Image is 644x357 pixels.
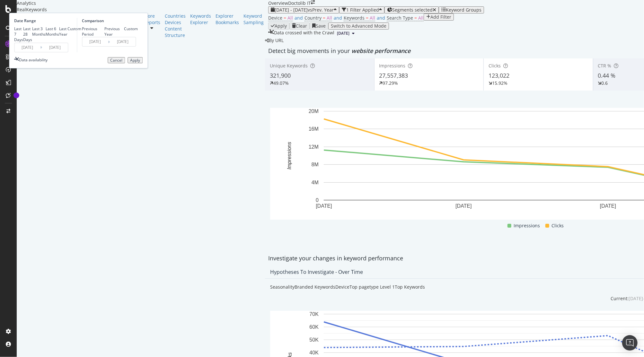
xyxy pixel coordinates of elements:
[611,295,629,302] div: Current:
[216,13,239,26] a: Explorer Bookmarks
[492,80,507,86] div: 15.92%
[335,284,349,290] div: Device
[82,18,138,23] div: Comparison
[377,15,385,21] span: and
[316,197,319,203] text: 0
[270,72,291,79] span: 321,900
[269,37,284,43] span: By URL
[430,14,451,20] div: Add Filter
[110,58,122,63] div: Cancel
[424,13,454,21] button: Add Filter
[602,80,608,86] div: 0.6
[349,284,395,290] div: Top pagetype Level 1
[328,22,389,30] button: Switch to Advanced Mode
[331,23,386,29] div: Switch to Advanced Mode
[14,18,75,23] div: Date Range
[366,15,368,21] span: =
[243,13,264,26] div: Keyword Sampling
[295,284,335,290] div: Branded Keywords
[128,57,143,64] button: Apply
[387,15,413,21] span: Search Type
[309,126,319,132] text: 16M
[310,350,319,355] text: 40K
[67,26,81,31] div: Custom
[455,204,472,209] text: [DATE]
[316,23,326,29] div: Save
[598,63,612,69] span: CTR %
[379,72,408,79] span: 27,557,383
[270,63,308,69] span: Unique Keywords
[312,180,319,185] text: 4M
[270,269,363,275] div: Hypotheses to Investigate - Over Time
[296,23,307,29] div: Clear
[287,142,292,170] text: Impressions
[308,7,334,13] span: vs Prev. Year
[395,284,425,290] div: Top Keywords
[384,6,439,13] button: Segments selected
[334,15,342,21] span: and
[334,30,357,37] button: [DATE]
[439,6,484,13] button: Keyword Groups
[165,32,186,39] a: Structure
[310,324,319,330] text: 60K
[23,26,32,42] div: Last 28 Days
[309,144,319,150] text: 12M
[108,57,125,64] button: Cancel
[14,26,23,42] div: Last 7 Days
[82,37,108,46] input: Start Date
[287,15,293,21] span: All
[351,47,410,55] span: website performance
[190,13,211,26] a: Keywords Explorer
[32,26,46,37] div: Last 3 Months
[17,6,268,13] div: RealKeywords
[104,26,124,37] div: Previous Year
[622,335,638,351] div: Open Intercom Messenger
[489,63,501,69] span: Clicks
[165,19,186,26] a: Devices
[130,58,140,63] div: Apply
[344,15,365,21] span: Keywords
[165,26,186,32] a: Content
[144,13,160,26] a: More Reports
[165,13,186,19] a: Countries
[46,26,59,37] div: Last 6 Months
[124,26,138,31] div: Custom
[273,80,289,86] div: 49.07%
[59,26,67,37] div: Last Year
[312,162,319,167] text: 8M
[383,80,398,86] div: 97.29%
[418,15,424,21] span: All
[110,37,136,46] input: End Date
[268,6,339,13] button: [DATE] - [DATE]vsPrev. Year
[552,222,564,230] span: Clicks
[19,57,48,63] div: Data availability
[514,222,540,230] span: Impressions
[82,26,104,37] div: Previous Period
[327,15,332,21] span: All
[265,37,284,44] div: legacy label
[275,23,287,29] div: Apply
[284,15,286,21] span: =
[270,284,295,290] div: Seasonality
[275,7,308,13] span: [DATE] - [DATE]
[310,311,319,317] text: 70K
[379,63,406,69] span: Impressions
[289,22,310,30] button: Clear
[337,30,349,36] span: 2025 Aug. 29th
[323,15,325,21] span: =
[274,30,334,37] div: Data crossed with the Crawl
[446,7,481,13] div: Keyword Groups
[392,7,433,13] span: Segments selected
[370,15,375,21] span: All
